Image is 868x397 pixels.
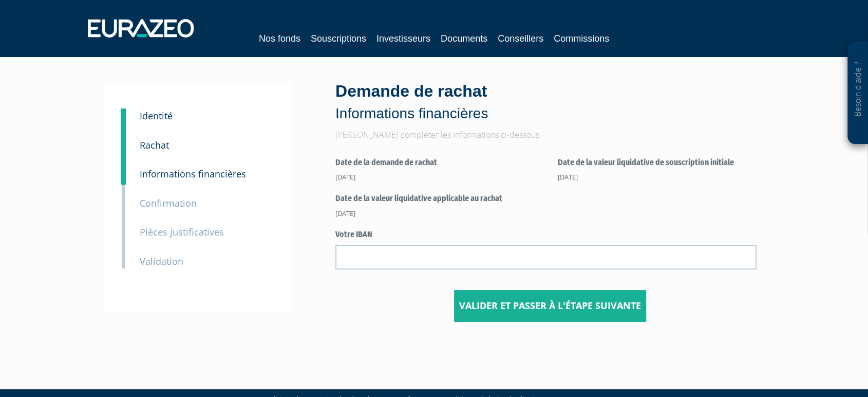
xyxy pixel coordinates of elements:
div: [DATE] [335,172,542,182]
small: Confirmation [140,197,197,209]
a: Commissions [554,31,609,46]
p: Informations financières [335,103,764,124]
a: 2 [121,124,126,156]
p: Besoin d'aide ? [852,47,864,139]
label: Votre IBAN [335,229,757,241]
small: Informations financières [140,168,246,180]
small: Validation [140,255,183,267]
div: [DATE] [335,209,542,219]
small: Pièces justificatives [140,226,224,238]
button: Valider et passer à l'étape suivante [454,290,646,322]
label: Date de la valeur liquidative applicable au rachat [335,193,542,205]
a: Investisseurs [376,31,430,46]
label: Date de la valeur liquidative de souscription initiale [558,157,757,169]
div: [DATE] [558,172,757,182]
a: 3 [121,153,126,185]
a: Souscriptions [311,31,366,46]
a: Documents [441,31,487,46]
small: Rachat [140,139,169,151]
label: Date de la demande de rachat [335,157,542,169]
img: 1732889491-logotype_eurazeo_blanc_rvb.png [88,19,194,38]
p: [PERSON_NAME] compléter les informations ci-dessous [335,129,764,141]
div: Demande de rachat [335,80,764,124]
small: Identité [140,110,173,122]
a: Conseillers [498,31,543,46]
a: 1 [121,109,126,129]
a: Nos fonds [259,31,300,46]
